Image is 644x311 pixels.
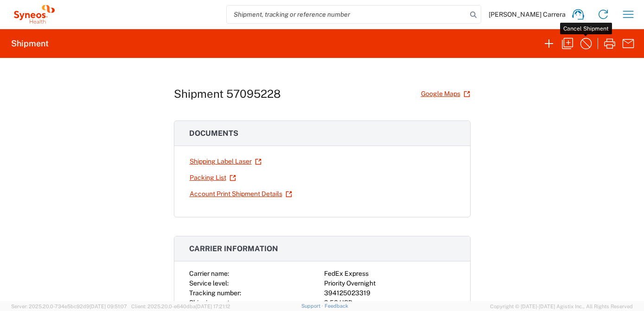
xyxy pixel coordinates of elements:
span: Carrier name: [189,270,229,277]
div: 9.56 USD [324,298,455,308]
h1: Shipment 57095228 [174,87,281,101]
span: Service level: [189,279,229,287]
span: Carrier information [189,244,278,253]
h2: Shipment [11,38,49,49]
span: [PERSON_NAME] Carrera [489,10,566,19]
a: Support [301,303,325,309]
div: FedEx Express [324,269,455,279]
span: Tracking number: [189,289,241,297]
span: Copyright © [DATE]-[DATE] Agistix Inc., All Rights Reserved [490,302,633,311]
span: Client: 2025.20.0-e640dba [131,304,230,309]
span: [DATE] 09:51:07 [89,304,127,309]
a: Google Maps [421,86,471,102]
span: Server: 2025.20.0-734e5bc92d9 [11,304,127,309]
span: Shipping cost [189,299,230,306]
div: Priority Overnight [324,279,455,288]
div: 394125023319 [324,288,455,298]
span: Documents [189,129,238,138]
a: Shipping Label Laser [189,153,262,170]
input: Shipment, tracking or reference number [227,6,467,23]
a: Account Print Shipment Details [189,186,293,202]
span: [DATE] 17:21:12 [196,304,230,309]
a: Packing List [189,170,236,186]
a: Feedback [325,303,348,309]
